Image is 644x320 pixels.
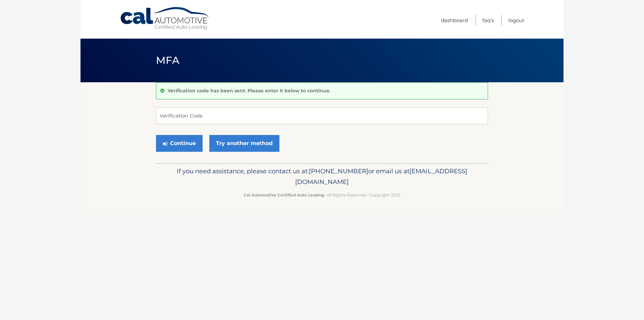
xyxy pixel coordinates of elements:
a: Dashboard [441,15,468,26]
a: Logout [508,15,524,26]
span: MFA [156,54,179,66]
p: Verification code has been sent. Please enter it below to continue. [168,88,330,94]
a: Cal Automotive [120,7,210,31]
span: [EMAIL_ADDRESS][DOMAIN_NAME] [295,167,467,186]
input: Verification Code [156,107,488,124]
span: [PHONE_NUMBER] [309,167,368,175]
a: FAQ's [482,15,494,26]
p: - All Rights Reserved - Copyright 2025 [160,191,484,198]
button: Continue [156,135,203,152]
p: If you need assistance, please contact us at: or email us at [160,166,484,187]
a: Try another method [209,135,279,152]
strong: Cal Automotive Certified Auto Leasing [244,192,324,197]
